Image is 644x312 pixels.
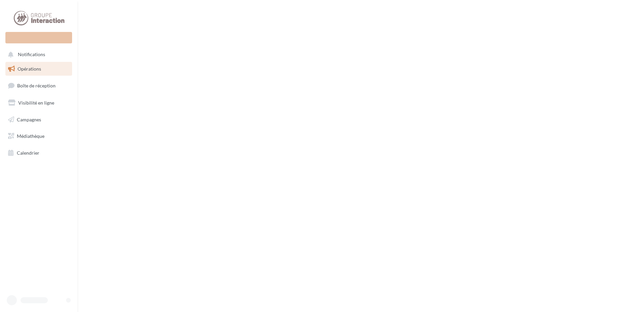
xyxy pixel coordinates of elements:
[17,150,39,156] span: Calendrier
[4,146,73,160] a: Calendrier
[18,52,45,57] span: Notifications
[18,100,54,106] span: Visibilité en ligne
[18,66,41,72] span: Opérations
[4,78,73,93] a: Boîte de réception
[4,113,73,127] a: Campagnes
[4,96,73,110] a: Visibilité en ligne
[17,116,41,122] span: Campagnes
[17,133,44,139] span: Médiathèque
[4,62,73,76] a: Opérations
[5,32,72,43] div: Nouvelle campagne
[17,83,56,88] span: Boîte de réception
[4,129,73,143] a: Médiathèque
